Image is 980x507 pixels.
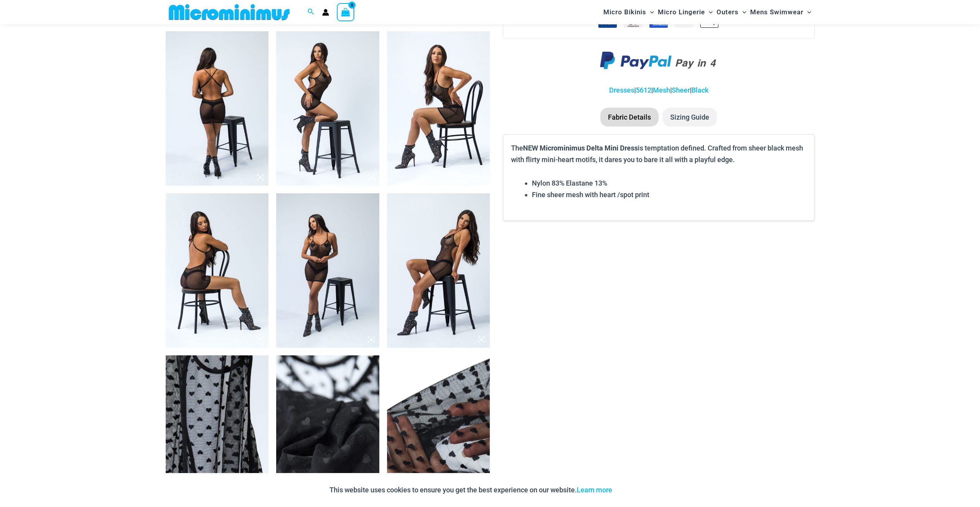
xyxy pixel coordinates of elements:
a: Mens SwimwearMenu ToggleMenu Toggle [748,2,813,22]
span: Micro Bikinis [603,2,646,22]
p: This website uses cookies to ensure you get the best experience on our website. [329,484,612,496]
a: Search icon link [307,7,314,17]
a: Black [691,86,708,94]
span: Menu Toggle [646,2,654,22]
a: Mesh [653,86,670,94]
span: Menu Toggle [705,2,713,22]
button: Accept [618,481,651,499]
span: Outers [717,2,739,22]
a: 5612 [636,86,651,94]
img: Delta Black Hearts 5612 Dress [166,193,269,348]
img: Delta Black Hearts 5612 Dress [276,193,379,348]
img: Delta Black Hearts 5612 Dress [166,31,269,186]
a: Dresses [609,86,634,94]
a: Sheer [672,86,690,94]
li: Fine sheer mesh with heart /spot print [532,189,806,201]
img: MM SHOP LOGO FLAT [166,3,293,21]
a: Micro BikinisMenu ToggleMenu Toggle [601,2,656,22]
span: Menu Toggle [803,2,811,22]
a: Learn more [577,486,612,494]
p: | | | | [503,84,814,96]
li: Sizing Guide [662,108,717,127]
a: Account icon link [322,9,329,16]
img: Delta Black Hearts 5612 Dress [276,31,379,186]
li: Fabric Details [600,108,659,127]
b: NEW Microminimus Delta Mini Dress [523,143,638,152]
img: Delta Black Hearts 5612 Dress [387,31,490,186]
p: The is temptation defined. Crafted from sheer black mesh with flirty mini-heart motifs, it dares ... [511,142,806,165]
span: Micro Lingerie [658,2,705,22]
nav: Site Navigation [600,1,815,23]
a: View Shopping Cart, empty [337,3,355,21]
a: Micro LingerieMenu ToggleMenu Toggle [656,2,715,22]
li: Nylon 83% Elastane 13% [532,177,806,189]
span: Menu Toggle [739,2,746,22]
span: Mens Swimwear [750,2,803,22]
a: OutersMenu ToggleMenu Toggle [715,2,748,22]
img: Delta Black Hearts 5612 Dress [387,193,490,348]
